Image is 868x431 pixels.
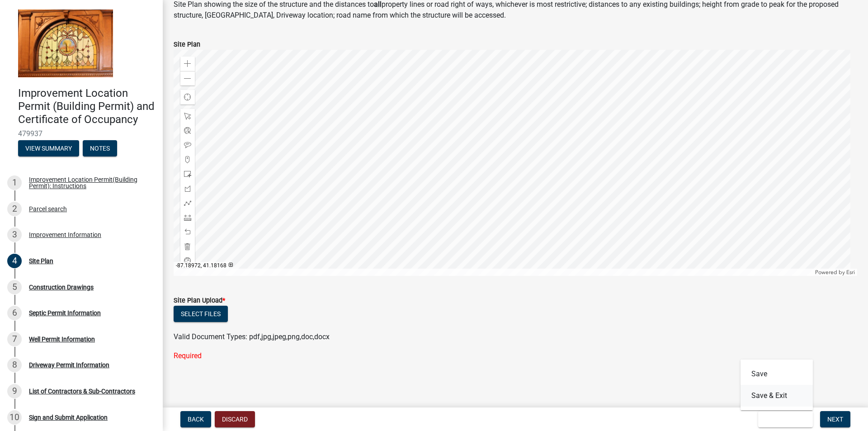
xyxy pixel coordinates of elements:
[180,57,195,71] div: Zoom in
[29,336,95,342] div: Well Permit Information
[7,332,22,346] div: 7
[174,42,200,48] label: Site Plan
[180,411,211,427] button: Back
[29,176,148,189] div: Improvement Location Permit(Building Permit): Instructions
[18,9,113,77] img: Jasper County, Indiana
[846,269,855,275] a: Esri
[7,306,22,320] div: 6
[180,71,195,85] div: Zoom out
[29,258,53,264] div: Site Plan
[7,227,22,242] div: 3
[820,411,850,427] button: Next
[741,385,813,407] button: Save & Exit
[174,306,228,322] button: Select files
[18,129,145,138] span: 479937
[7,280,22,294] div: 5
[7,410,22,425] div: 10
[7,358,22,372] div: 8
[7,175,22,190] div: 1
[29,310,101,316] div: Septic Permit Information
[83,140,117,156] button: Notes
[18,87,156,126] h4: Improvement Location Permit (Building Permit) and Certificate of Occupancy
[18,146,79,153] wm-modal-confirm: Summary
[188,416,204,423] span: Back
[7,384,22,398] div: 9
[741,360,813,410] div: Save & Exit
[7,202,22,216] div: 2
[174,298,225,304] label: Site Plan Upload
[215,411,255,427] button: Discard
[174,350,857,361] div: Required
[7,254,22,268] div: 4
[765,416,800,423] span: Save & Exit
[827,416,843,423] span: Next
[29,232,101,238] div: Improvement Information
[83,146,117,153] wm-modal-confirm: Notes
[29,284,94,290] div: Construction Drawings
[180,90,195,104] div: Find my location
[174,332,330,341] span: Valid Document Types: pdf,jpg,jpeg,png,doc,docx
[18,140,79,156] button: View Summary
[813,269,857,276] div: Powered by
[741,363,813,385] button: Save
[29,362,109,368] div: Driveway Permit Information
[758,411,813,427] button: Save & Exit
[29,414,108,421] div: Sign and Submit Application
[29,206,67,212] div: Parcel search
[29,388,135,394] div: List of Contractors & Sub-Contractors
